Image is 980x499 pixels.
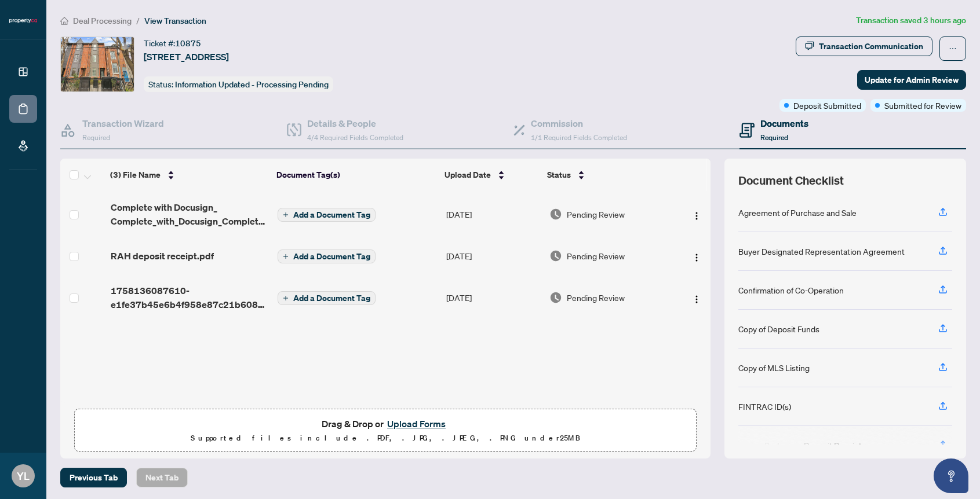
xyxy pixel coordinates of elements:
img: IMG-C12310796_1.jpg [61,37,134,91]
img: Document Status [549,249,562,262]
span: plus [283,295,289,301]
span: Update for Admin Review [865,71,959,89]
button: Logo [687,247,706,265]
button: Add a Document Tag [278,208,376,222]
h4: Transaction Wizard [82,116,164,130]
span: Submitted for Review [884,99,961,112]
span: Information Updated - Processing Pending [175,79,329,90]
button: Upload Forms [384,416,449,431]
span: Add a Document Tag [293,211,370,219]
button: Previous Tab [60,468,127,487]
span: Status [547,168,571,181]
span: [STREET_ADDRESS] [144,50,229,64]
span: 1/1 Required Fields Completed [531,133,627,142]
div: FINTRAC ID(s) [738,400,791,413]
span: 4/4 Required Fields Completed [307,133,403,142]
li: / [136,14,140,27]
span: Deposit Submitted [793,99,861,112]
span: Drag & Drop orUpload FormsSupported files include .PDF, .JPG, .JPEG, .PNG under25MB [75,409,696,452]
span: Required [82,133,110,142]
span: Complete with Docusign_ Complete_with_Docusign_Complete_with_Docusig-13 2.pdf [111,200,268,228]
span: Add a Document Tag [293,252,370,260]
button: Add a Document Tag [278,291,376,306]
div: Agreement of Purchase and Sale [738,206,857,219]
th: (3) File Name [105,159,272,191]
span: 1758136087610-e1fe37b45e6b4f958e87c21b60886153.jpeg [111,284,268,311]
div: Confirmation of Co-Operation [738,284,844,296]
img: Document Status [549,291,562,304]
img: Logo [692,253,701,262]
button: Add a Document Tag [278,207,376,222]
div: Copy of Deposit Funds [738,322,819,335]
td: [DATE] [442,191,545,237]
span: ellipsis [949,45,957,53]
span: Document Checklist [738,173,844,189]
button: Update for Admin Review [857,70,966,90]
img: Logo [692,295,701,304]
span: plus [283,254,289,259]
th: Status [542,159,671,191]
span: Pending Review [567,249,625,262]
button: Open asap [934,458,968,493]
div: Ticket #: [144,36,201,50]
span: View Transaction [144,16,206,26]
span: Pending Review [567,291,625,304]
td: [DATE] [442,274,545,321]
span: YL [17,468,30,484]
span: 10875 [175,38,201,49]
span: Pending Review [567,208,625,221]
span: (3) File Name [110,168,161,181]
button: Next Tab [136,468,188,487]
img: Document Status [549,208,562,221]
td: [DATE] [442,237,545,274]
img: logo [9,17,37,24]
th: Document Tag(s) [272,159,440,191]
span: Add a Document Tag [293,294,370,302]
p: Supported files include .PDF, .JPG, .JPEG, .PNG under 25 MB [82,431,689,445]
span: Previous Tab [70,468,118,487]
div: Status: [144,76,333,92]
button: Logo [687,288,706,307]
button: Add a Document Tag [278,249,376,264]
span: Drag & Drop or [322,416,449,431]
span: Required [760,133,788,142]
th: Upload Date [440,159,542,191]
span: home [60,17,68,25]
span: Upload Date [445,168,491,181]
button: Transaction Communication [796,36,932,56]
h4: Details & People [307,116,403,130]
div: Buyer Designated Representation Agreement [738,245,905,258]
h4: Documents [760,116,808,130]
div: Copy of MLS Listing [738,361,810,374]
button: Add a Document Tag [278,291,376,305]
button: Add a Document Tag [278,249,376,263]
span: Deal Processing [73,16,132,26]
img: Logo [692,211,701,221]
article: Transaction saved 3 hours ago [856,14,966,27]
span: plus [283,212,289,218]
span: RAH deposit receipt.pdf [111,249,214,263]
button: Logo [687,205,706,223]
div: Transaction Communication [819,37,923,56]
h4: Commission [531,116,627,130]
